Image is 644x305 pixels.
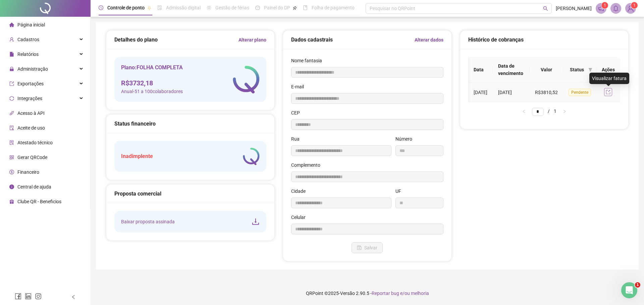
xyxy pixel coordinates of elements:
span: book [303,5,308,10]
h5: Plano: FOLHA COMPLETA [121,64,183,72]
span: user-add [9,37,14,42]
span: Relatórios [17,52,39,57]
button: right [559,107,570,116]
span: gift [9,199,14,204]
label: CEP [291,109,304,117]
h5: Inadimplente [121,152,153,160]
h5: Detalhes do plano [114,36,158,44]
span: Anual - 51 a 100 colaboradores [121,88,183,95]
span: [PERSON_NAME] [556,5,592,12]
span: instagram [35,293,42,300]
span: file [9,52,14,57]
span: api [9,111,14,116]
span: Painel do DP [264,5,290,10]
span: sync [9,96,14,101]
span: Central de ajuda [17,184,51,189]
span: Gerar QRCode [17,155,47,160]
span: facebook [15,293,21,300]
th: Data de vencimento [493,57,530,83]
span: solution [9,140,14,145]
span: Aceite de uso [17,125,45,131]
button: Salvar [352,242,383,253]
span: 1 [604,3,606,8]
span: export [9,81,14,86]
img: logo-atual-colorida-simples.ef1a4d5a9bda94f4ab63.png [243,148,260,165]
span: 1 [635,282,640,288]
span: Clube QR - Beneficios [17,199,61,204]
span: Administração [17,66,48,72]
span: Acesso à API [17,110,45,116]
span: linkedin [25,293,32,300]
span: filter [588,68,592,72]
label: Celular [291,214,310,221]
label: Complemento [291,161,325,169]
span: Gestão de férias [215,5,249,10]
span: left [71,295,76,299]
label: Cidade [291,187,310,195]
div: Histórico de cobranças [468,35,620,44]
span: dollar [9,170,14,174]
th: Ações [596,57,620,83]
a: Alterar dados [415,36,443,44]
span: lock [9,67,14,71]
span: export [606,90,610,94]
th: Valor [530,57,563,83]
span: Atestado técnico [17,140,53,145]
span: home [9,22,14,27]
span: Integrações [17,96,42,101]
span: Versão [340,291,355,296]
span: Controle de ponto [107,5,145,10]
div: Status financeiro [114,120,266,128]
sup: 1 [601,2,608,9]
th: Data [468,57,493,83]
span: Admissão digital [166,5,201,10]
span: info-circle [9,184,14,189]
span: audit [9,126,14,130]
span: / [548,108,550,114]
iframe: Intercom live chat [621,282,637,298]
a: Alterar plano [238,36,266,44]
span: filter [587,65,594,75]
td: [DATE] [468,83,493,102]
span: Status [569,66,586,73]
div: Proposta comercial [114,189,266,198]
span: Folha de pagamento [312,5,355,10]
h5: Dados cadastrais [291,36,333,44]
button: left [519,107,529,116]
span: download [252,218,260,226]
td: R$3810,52 [530,83,563,102]
footer: QRPoint © 2025 - 2.90.5 - [91,282,644,305]
span: Exportações [17,81,44,86]
label: Nome fantasia [291,57,326,64]
li: Página anterior [519,107,529,116]
span: search [543,6,548,11]
span: notification [598,5,604,11]
span: right [562,109,567,113]
span: 1 [633,3,636,8]
span: Reportar bug e/ou melhoria [372,291,429,296]
li: Próxima página [559,107,570,116]
span: Pendente [569,89,591,96]
span: clock-circle [99,5,103,10]
span: pushpin [293,6,297,10]
span: sun [207,5,211,10]
li: 1/1 [532,107,556,116]
label: Rua [291,135,304,143]
span: Página inicial [17,22,45,27]
label: UF [395,187,406,195]
sup: Atualize o seu contato no menu Meus Dados [631,2,638,9]
span: file-done [157,5,162,10]
label: E-mail [291,83,308,90]
span: Cadastros [17,37,39,42]
span: Baixar proposta assinada [121,218,175,225]
h4: R$ 3732,18 [121,78,183,88]
label: Número [395,135,417,143]
td: [DATE] [493,83,530,102]
img: logo-atual-colorida-simples.ef1a4d5a9bda94f4ab63.png [233,66,260,93]
span: bell [613,5,619,11]
span: left [522,109,526,113]
span: pushpin [147,6,151,10]
div: Visualizar fatura [589,73,629,84]
span: qrcode [9,155,14,160]
span: dashboard [255,5,260,10]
